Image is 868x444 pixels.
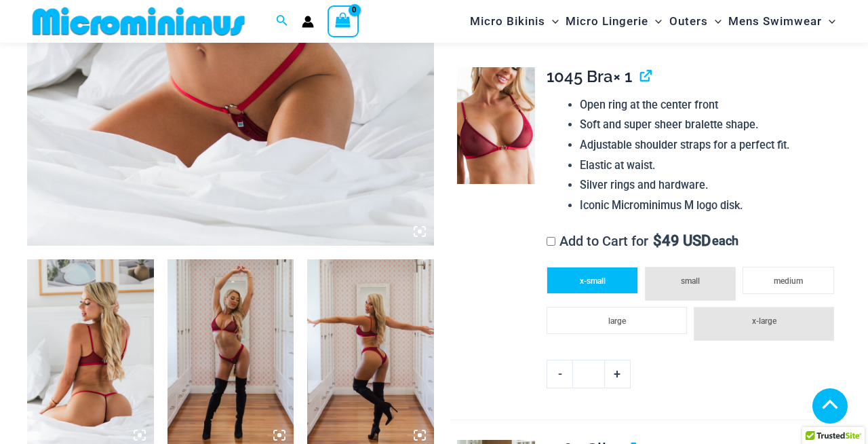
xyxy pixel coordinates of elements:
input: Product quantity [572,360,604,388]
span: each [712,234,738,248]
a: OutersMenu ToggleMenu Toggle [666,4,725,39]
a: + [605,360,631,388]
nav: Site Navigation [465,2,841,41]
li: Soft and super sheer bralette shape. [580,115,841,135]
li: Elastic at waist. [580,155,841,176]
a: Mens SwimwearMenu ToggleMenu Toggle [725,4,839,39]
a: - [547,360,572,388]
img: MM SHOP LOGO FLAT [27,6,250,37]
span: Micro Bikinis [470,4,545,39]
a: View Shopping Cart, empty [328,5,359,37]
span: Micro Lingerie [566,4,648,39]
li: x-large [694,307,834,341]
a: Account icon link [302,16,314,28]
li: medium [743,267,834,294]
span: Outers [669,4,708,39]
a: Micro BikinisMenu ToggleMenu Toggle [467,4,562,39]
span: small [681,276,700,286]
span: medium [774,276,803,286]
label: Add to Cart for [547,233,738,249]
span: x-large [752,316,776,326]
span: Menu Toggle [708,4,722,39]
li: Silver rings and hardware. [580,175,841,196]
span: 49 USD [653,234,711,248]
span: large [608,316,626,326]
span: × 1 [613,67,632,86]
img: Guilty Pleasures Red 1045 Bra [457,67,535,185]
li: small [645,267,736,301]
span: Mens Swimwear [728,4,822,39]
li: large [547,307,687,334]
span: x-small [580,276,606,286]
li: x-small [547,267,638,294]
span: $ [653,232,662,249]
a: Micro LingerieMenu ToggleMenu Toggle [562,4,665,39]
span: Menu Toggle [648,4,662,39]
li: Adjustable shoulder straps for a perfect fit. [580,135,841,155]
span: Menu Toggle [545,4,559,39]
span: Menu Toggle [822,4,835,39]
li: Iconic Microminimus M logo disk. [580,196,841,216]
input: Add to Cart for$49 USD each [547,237,555,246]
span: 1045 Bra [547,67,613,86]
li: Open ring at the center front [580,95,841,115]
a: Search icon link [276,13,288,30]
